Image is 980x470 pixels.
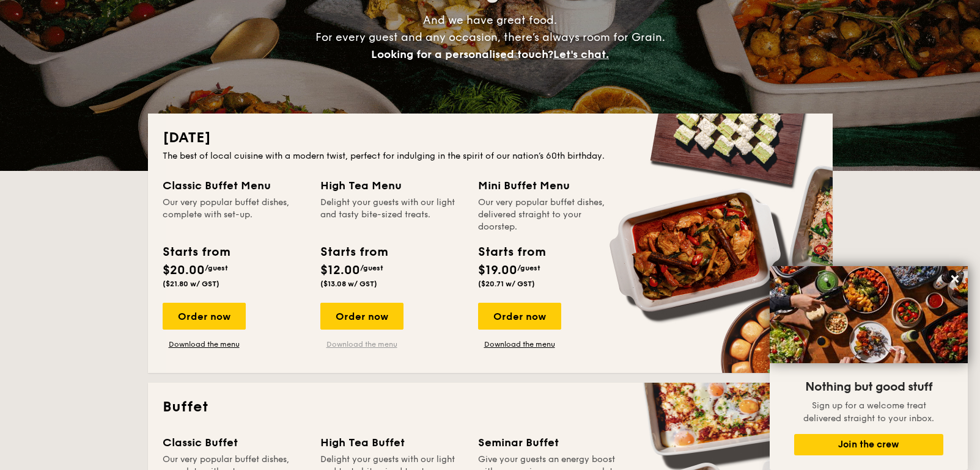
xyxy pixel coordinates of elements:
[163,434,306,451] div: Classic Buffet
[163,177,306,194] div: Classic Buffet Menu
[805,380,932,394] span: Nothing but good stuff
[315,13,665,61] span: And we have great food. For every guest and any occasion, there’s always room for Grain.
[803,400,934,424] span: Sign up for a welcome treat delivered straight to your inbox.
[478,280,535,288] span: ($20.71 w/ GST)
[320,197,463,233] div: Delight your guests with our light and tasty bite-sized treats.
[517,264,540,272] span: /guest
[320,434,463,451] div: High Tea Buffet
[163,243,229,261] div: Starts from
[163,303,246,330] div: Order now
[478,243,545,261] div: Starts from
[163,263,205,278] span: $20.00
[320,280,377,288] span: ($13.08 w/ GST)
[320,177,463,194] div: High Tea Menu
[360,264,383,272] span: /guest
[945,269,965,289] button: Close
[553,48,609,61] span: Let's chat.
[163,150,818,162] div: The best of local cuisine with a modern twist, perfect for indulging in the spirit of our nation’...
[478,197,621,233] div: Our very popular buffet dishes, delivered straight to your doorstep.
[163,339,246,349] a: Download the menu
[478,303,561,330] div: Order now
[320,243,387,261] div: Starts from
[163,280,219,288] span: ($21.80 w/ GST)
[320,263,360,278] span: $12.00
[478,177,621,194] div: Mini Buffet Menu
[770,266,968,363] img: DSC07876-Edit02-Large.jpeg
[371,48,553,61] span: Looking for a personalised touch?
[794,434,943,455] button: Join the crew
[478,434,621,451] div: Seminar Buffet
[163,397,818,417] h2: Buffet
[320,303,403,330] div: Order now
[478,339,561,349] a: Download the menu
[320,339,403,349] a: Download the menu
[163,128,818,148] h2: [DATE]
[205,264,228,272] span: /guest
[478,263,517,278] span: $19.00
[163,197,306,233] div: Our very popular buffet dishes, complete with set-up.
